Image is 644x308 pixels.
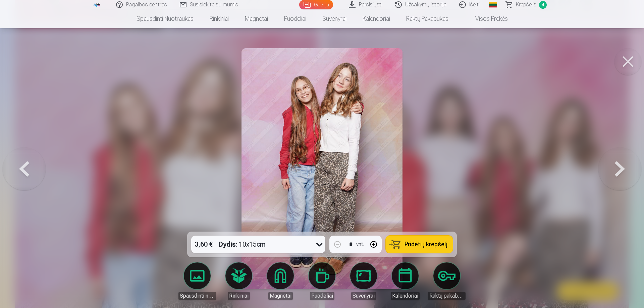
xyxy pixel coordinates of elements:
div: Magnetai [268,292,293,300]
a: Magnetai [237,9,276,28]
strong: Dydis : [219,240,237,249]
a: Spausdinti nuotraukas [178,262,216,300]
a: Raktų pakabukas [398,9,457,28]
a: Kalendoriai [386,262,424,300]
div: Spausdinti nuotraukas [178,292,216,300]
span: Pridėti į krepšelį [405,241,447,247]
a: Puodeliai [303,262,341,300]
span: Krepšelis [516,1,536,9]
a: Rinkiniai [202,9,237,28]
a: Raktų pakabukas [428,262,466,300]
button: Pridėti į krepšelį [386,236,453,253]
a: Magnetai [262,262,299,300]
div: Rinkiniai [228,292,250,300]
div: Raktų pakabukas [428,292,466,300]
div: 10x15cm [219,236,266,253]
img: /fa5 [93,3,101,7]
div: vnt. [356,240,364,248]
a: Visos prekės [457,9,516,28]
div: 3,60 € [191,236,216,253]
div: Suvenyrai [351,292,376,300]
a: Puodeliai [276,9,314,28]
a: Kalendoriai [355,9,398,28]
span: 4 [539,1,547,9]
a: Spausdinti nuotraukas [128,9,202,28]
a: Suvenyrai [314,9,355,28]
a: Rinkiniai [220,262,258,300]
div: Kalendoriai [391,292,420,300]
div: Puodeliai [310,292,334,300]
a: Suvenyrai [345,262,382,300]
